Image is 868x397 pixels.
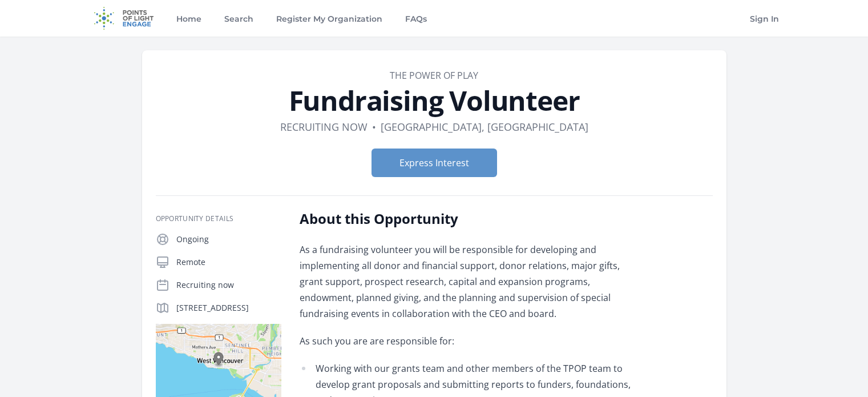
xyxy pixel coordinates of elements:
h1: Fundraising Volunteer [156,87,713,114]
p: Ongoing [176,234,281,245]
p: Recruiting now [176,279,281,291]
h2: About this Opportunity [300,210,633,228]
a: The Power of Play [390,69,478,82]
p: [STREET_ADDRESS] [176,302,281,314]
p: Remote [176,256,281,268]
h3: Opportunity Details [156,214,281,223]
button: Express Interest [372,149,497,177]
p: As such you are are responsible for: [300,333,633,349]
dd: Recruiting now [280,119,368,135]
dd: [GEOGRAPHIC_DATA], [GEOGRAPHIC_DATA] [381,119,588,135]
div: • [372,119,376,135]
p: As a fundraising volunteer you will be responsible for developing and implementing all donor and ... [300,242,633,322]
